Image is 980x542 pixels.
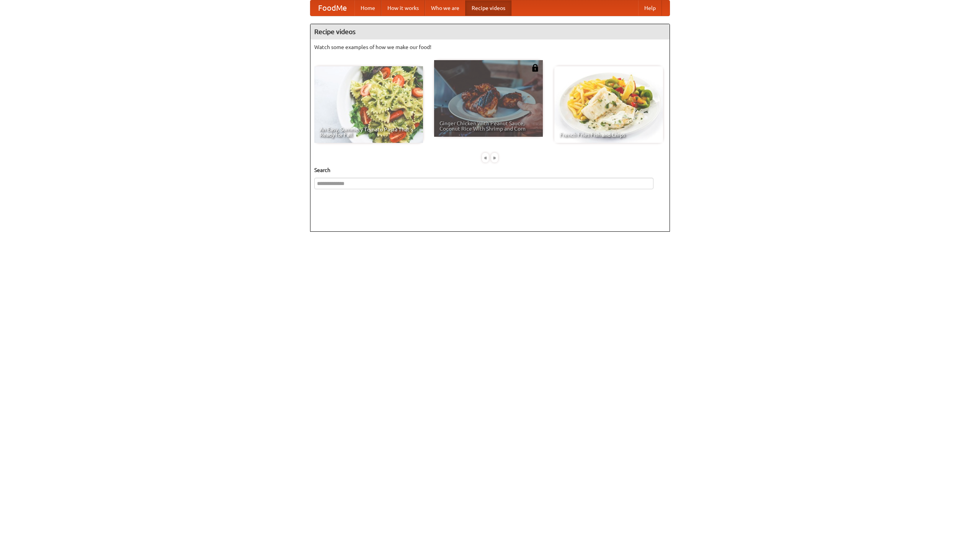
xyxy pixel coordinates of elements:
[554,66,663,143] a: French Fries Fish and Chips
[560,132,658,138] span: French Fries Fish and Chips
[310,24,670,39] h4: Recipe videos
[491,153,498,162] div: »
[354,0,381,16] a: Home
[531,64,539,72] img: 483408.png
[314,166,666,174] h5: Search
[314,43,666,51] p: Watch some examples of how we make our food!
[482,153,489,162] div: «
[314,66,423,143] a: An Easy, Summery Tomato Pasta That's Ready for Fall
[310,0,354,16] a: FoodMe
[320,127,418,138] span: An Easy, Summery Tomato Pasta That's Ready for Fall
[381,0,425,16] a: How it works
[638,0,662,16] a: Help
[425,0,465,16] a: Who we are
[465,0,511,16] a: Recipe videos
